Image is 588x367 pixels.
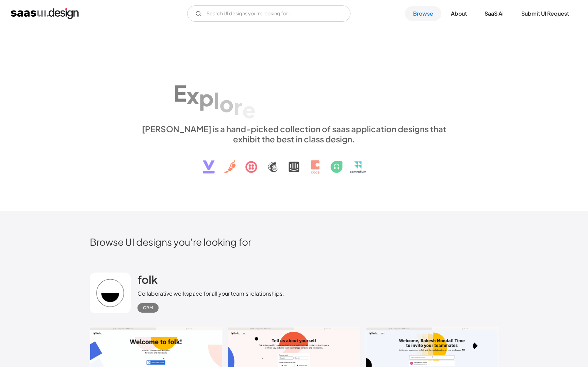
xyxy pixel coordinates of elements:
input: Search UI designs you're looking for... [187,5,350,22]
div: E [174,80,186,106]
form: Email Form [187,5,350,22]
div: p [199,85,214,111]
a: Submit UI Request [513,6,577,21]
a: About [443,6,475,21]
div: Collaborative workspace for all your team’s relationships. [137,290,284,298]
a: Browse [405,6,441,21]
h2: Browse UI designs you’re looking for [90,236,498,248]
div: l [214,87,219,113]
h1: Explore SaaS UI design patterns & interactions. [137,65,451,117]
img: text, icon, saas logo [191,144,397,179]
div: r [234,93,242,119]
a: SaaS Ai [476,6,512,21]
div: [PERSON_NAME] is a hand-picked collection of saas application designs that exhibit the best in cl... [137,124,451,144]
div: x [186,82,199,108]
h2: folk [137,273,158,286]
a: home [11,8,79,19]
a: folk [137,273,158,290]
div: o [219,90,234,116]
div: CRM [143,304,153,312]
div: e [242,97,256,123]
